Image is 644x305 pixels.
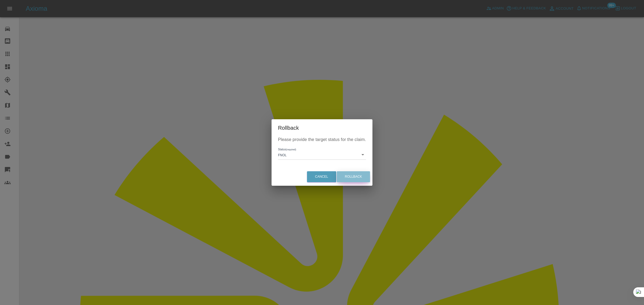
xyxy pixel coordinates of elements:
[307,171,336,182] button: Cancel
[286,148,296,151] small: (required)
[278,136,366,143] p: Please provide the target status for the claim.
[278,150,366,159] div: Fnol
[278,147,296,152] label: Status
[272,119,372,136] h2: Rollback
[337,171,370,182] button: Rollback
